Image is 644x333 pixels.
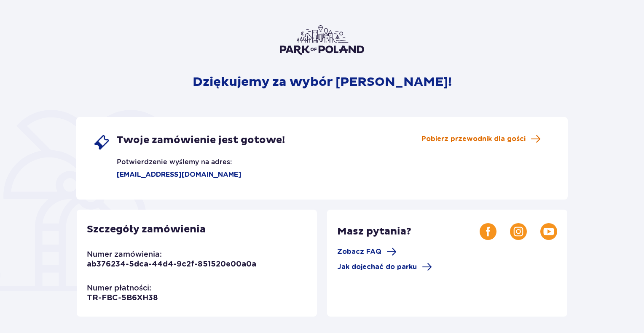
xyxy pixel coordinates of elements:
[117,134,285,147] span: Twoje zamówienie jest gotowe!
[93,151,232,167] p: Potwierdzenie wyślemy na adres:
[337,262,432,272] a: Jak dojechać do parku
[540,223,557,240] img: Youtube
[337,262,417,272] span: Jak dojechać do parku
[87,249,162,259] p: Numer zamówienia:
[93,170,241,179] p: [EMAIL_ADDRESS][DOMAIN_NAME]
[280,25,364,55] img: Park of Poland logo
[87,283,151,293] p: Numer płatności:
[87,223,206,236] p: Szczegóły zamówienia
[87,259,256,269] p: ab376234-5dca-44d4-9c2f-851520e00a0a
[510,223,527,240] img: Instagram
[421,134,526,144] span: Pobierz przewodnik dla gości
[193,74,452,90] p: Dziękujemy za wybór [PERSON_NAME]!
[93,134,110,151] img: single ticket icon
[337,225,480,238] p: Masz pytania?
[337,247,381,256] span: Zobacz FAQ
[421,134,541,144] a: Pobierz przewodnik dla gości
[337,247,397,257] a: Zobacz FAQ
[87,293,158,303] p: TR-FBC-5B6XH38
[480,223,496,240] img: Facebook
